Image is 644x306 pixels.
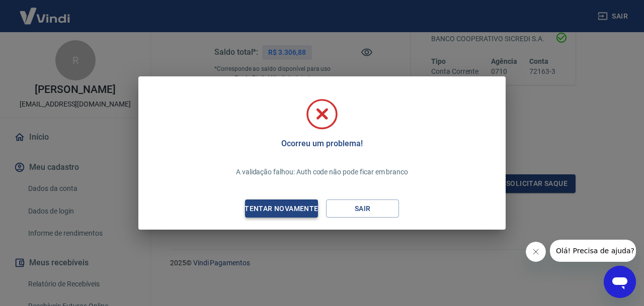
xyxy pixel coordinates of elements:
[326,199,399,218] button: Sair
[526,242,546,262] iframe: Fechar mensagem
[281,139,362,149] h5: Ocorreu um problema!
[550,240,636,262] iframe: Mensagem da empresa
[236,167,408,177] p: A validação falhou: Auth code não pode ficar em branco
[604,266,636,298] iframe: Botão para abrir a janela de mensagens
[232,202,330,215] div: Tentar novamente
[245,199,318,218] button: Tentar novamente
